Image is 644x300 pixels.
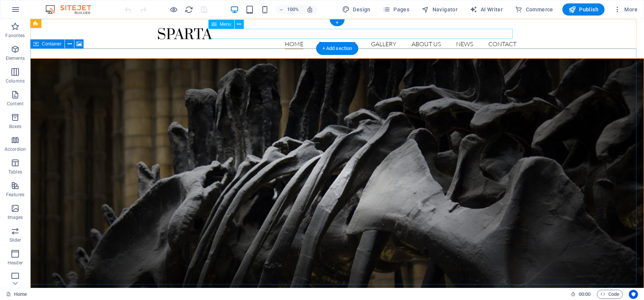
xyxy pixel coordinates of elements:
i: Reload page [185,5,193,14]
span: AI Writer [470,6,503,13]
span: Design [342,6,371,13]
span: 00 00 [579,290,590,299]
button: Commerce [512,3,556,16]
button: Usercentrics [629,290,638,299]
img: Editor Logo [44,5,101,14]
button: AI Writer [467,3,506,16]
span: More [614,6,638,13]
button: Pages [380,3,412,16]
span: Commerce [515,6,553,13]
button: Design [339,3,374,16]
button: Navigator [418,3,461,16]
p: Features [6,192,24,198]
span: Code [600,290,619,299]
span: Pages [383,6,409,13]
span: Navigator [421,6,458,13]
button: Publish [562,3,605,16]
p: Favorites [5,33,25,39]
span: Publish [568,6,598,13]
button: reload [184,5,193,14]
p: Header [8,260,23,266]
p: Images [8,214,23,220]
div: + Add section [316,42,358,55]
p: Columns [6,78,25,84]
span: Container [42,42,62,46]
button: Click here to leave preview mode and continue editing [169,5,178,14]
div: Design (Ctrl+Alt+Y) [339,3,374,16]
button: 100% [275,5,302,14]
h6: Session time [571,290,591,299]
p: Elements [6,55,25,61]
div: + [330,19,344,26]
span: : [584,291,585,297]
p: Tables [8,169,22,175]
p: Accordion [5,146,26,152]
button: Code [597,290,623,299]
a: Click to cancel selection. Double-click to open Pages [6,290,27,299]
p: Slider [9,237,21,243]
p: Boxes [9,123,22,130]
button: More [611,3,641,16]
h6: 100% [287,5,299,14]
i: On resize automatically adjust zoom level to fit chosen device. [306,6,313,13]
span: Menu [220,22,231,27]
p: Content [7,101,24,107]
